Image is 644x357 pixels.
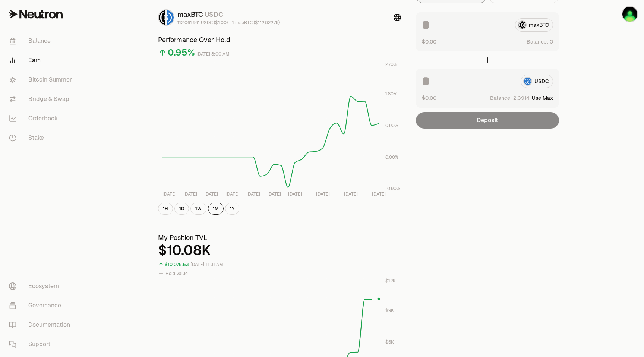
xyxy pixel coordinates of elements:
span: Balance: [490,94,512,102]
button: Use Max [532,94,553,102]
a: Stake [3,128,80,148]
button: 1H [158,203,173,215]
tspan: [DATE] [183,191,197,197]
a: Governance [3,296,80,315]
button: 1D [174,203,189,215]
tspan: [DATE] [225,191,239,197]
tspan: $6K [385,339,394,345]
tspan: $12K [385,278,396,284]
tspan: 2.70% [385,61,397,67]
a: Bitcoin Summer [3,70,80,89]
img: Albert 5 [622,7,637,22]
h3: My Position TVL [158,233,401,243]
tspan: 0.90% [385,123,398,129]
img: USDC Logo [167,10,174,25]
div: 112,061.961 USDC ($1.00) = 1 maxBTC ($112,022.78) [177,20,280,26]
tspan: [DATE] [162,191,176,197]
span: Hold Value [165,271,188,277]
img: maxBTC Logo [159,10,165,25]
div: $10.08K [158,243,401,258]
tspan: 1.80% [385,91,397,97]
button: 1Y [225,203,239,215]
tspan: [DATE] [267,191,281,197]
a: Documentation [3,315,80,335]
div: 0.95% [168,47,195,59]
button: $0.00 [422,94,436,102]
button: 1M [208,203,224,215]
a: Support [3,335,80,354]
a: Earn [3,51,80,70]
button: $0.00 [422,38,436,45]
tspan: [DATE] [344,191,358,197]
button: 1W [190,203,206,215]
tspan: [DATE] [288,191,302,197]
a: Ecosystem [3,277,80,296]
a: Bridge & Swap [3,89,80,109]
div: [DATE] 3:00 AM [196,50,230,59]
tspan: -0.90% [385,186,400,192]
a: Balance [3,31,80,51]
span: Balance: [527,38,548,45]
div: $10,079.53 [165,260,189,269]
h3: Performance Over Hold [158,35,401,45]
tspan: [DATE] [246,191,260,197]
span: USDC [205,10,223,19]
tspan: 0.00% [385,154,399,160]
tspan: [DATE] [204,191,218,197]
div: [DATE] 11:31 AM [190,260,223,269]
tspan: [DATE] [372,191,386,197]
div: maxBTC [177,9,280,20]
tspan: $9K [385,307,394,313]
a: Orderbook [3,109,80,128]
tspan: [DATE] [316,191,330,197]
